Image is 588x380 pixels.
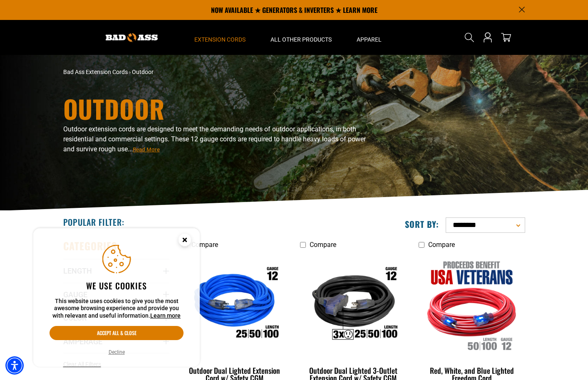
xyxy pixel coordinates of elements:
aside: Cookie Consent [33,228,200,367]
a: cart [499,32,513,42]
span: › [129,69,131,75]
nav: breadcrumbs [63,68,367,76]
summary: Extension Cords [182,20,258,55]
span: Clear All Filters [63,361,101,368]
h2: We use cookies [50,280,184,291]
label: Sort by: [405,219,439,229]
summary: Apparel [344,20,394,55]
h1: Outdoor [63,96,367,121]
img: Bad Ass Extension Cords [106,33,158,42]
img: Red, White, and Blue Lighted Freedom Cord [419,257,524,353]
span: Outdoor extension cords are designed to meet the demanding needs of outdoor applications, in both... [63,125,366,153]
span: Compare [428,241,455,249]
div: Accessibility Menu [5,356,24,375]
span: Compare [310,241,336,249]
a: Open this option [481,20,494,55]
summary: Search [463,31,476,44]
span: Compare [191,241,218,249]
img: Outdoor Dual Lighted Extension Cord w/ Safety CGM [182,257,287,353]
span: All Other Products [270,36,332,43]
a: Bad Ass Extension Cords [63,69,128,75]
button: Accept all & close [50,326,184,340]
img: Outdoor Dual Lighted 3-Outlet Extension Cord w/ Safety CGM [301,257,406,353]
button: Close this option [170,228,200,254]
span: Extension Cords [194,36,246,43]
span: Read More [133,146,160,153]
span: Apparel [357,36,382,43]
h2: Popular Filter: [63,217,124,227]
span: Outdoor [132,69,154,75]
a: This website uses cookies to give you the most awesome browsing experience and provide you with r... [150,312,181,319]
p: This website uses cookies to give you the most awesome browsing experience and provide you with r... [50,298,184,320]
button: Decline [106,348,127,356]
summary: All Other Products [258,20,344,55]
